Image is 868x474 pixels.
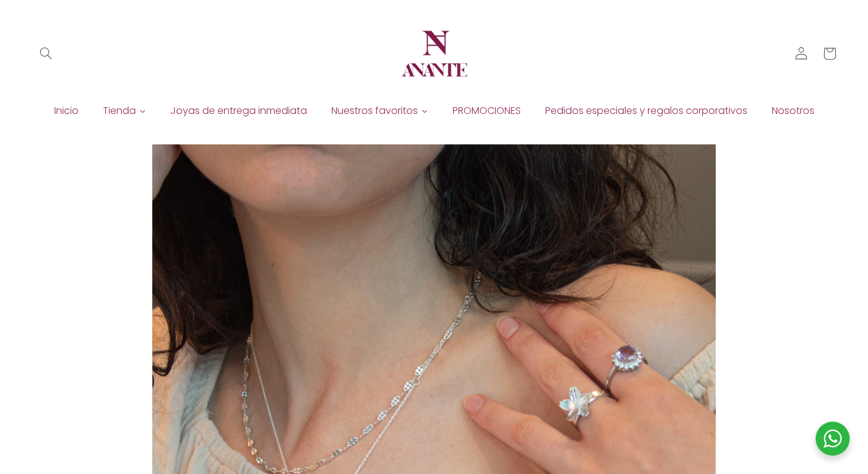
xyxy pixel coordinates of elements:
[158,102,319,120] a: Joyas de entrega inmediata
[453,104,521,118] span: PROMOCIONES
[54,104,79,118] span: Inicio
[545,104,747,118] span: Pedidos especiales y regalos corporativos
[760,102,827,120] a: Nosotros
[393,12,476,95] a: Anante Joyería | Diseño en plata y oro
[772,104,814,118] span: Nosotros
[103,104,136,118] span: Tienda
[331,104,418,118] span: Nuestros favoritos
[42,102,91,120] a: Inicio
[440,102,533,120] a: PROMOCIONES
[91,102,158,120] a: Tienda
[398,17,471,90] img: Anante Joyería | Diseño en plata y oro
[171,104,307,118] span: Joyas de entrega inmediata
[319,102,440,120] a: Nuestros favoritos
[533,102,760,120] a: Pedidos especiales y regalos corporativos
[32,40,60,68] summary: Búsqueda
